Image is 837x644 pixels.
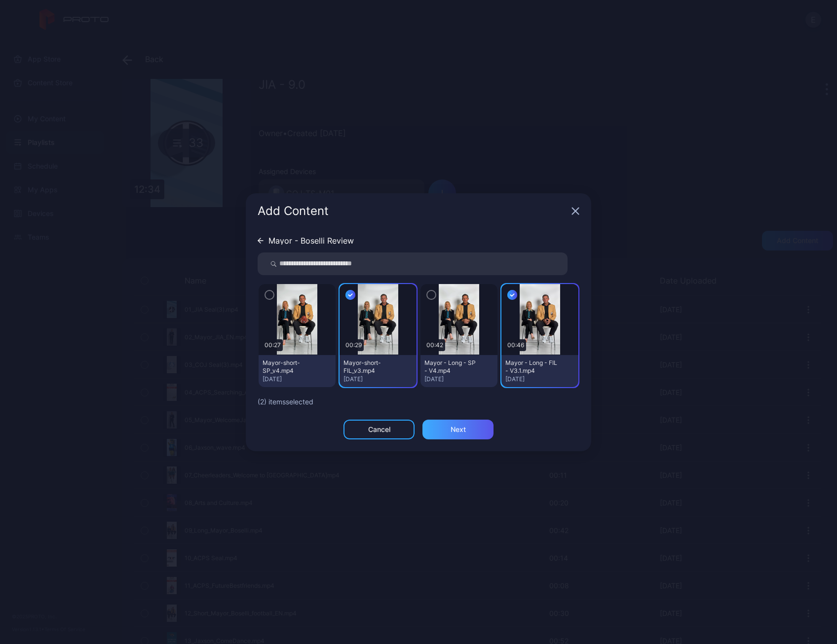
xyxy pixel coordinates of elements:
div: Add Content [258,205,568,217]
div: ( 2 ) item s selected [258,396,579,408]
div: Mayor-short-SP_v4.mp4 [263,359,317,375]
div: Mayor - Long - SP - V4.mp4 [424,359,479,375]
button: Next [422,420,494,439]
div: Cancel [368,426,390,433]
div: Mayor - Boselli Review [268,237,354,245]
div: Mayor-short-FIL_v3.mp4 [343,359,398,375]
div: [DATE] [343,375,413,383]
div: [DATE] [263,375,332,383]
div: 00:27 [263,339,283,351]
div: 00:46 [505,339,526,351]
div: [DATE] [505,375,574,383]
div: 00:29 [343,339,364,351]
div: Mayor - Long - FIL - V3.1.mp4 [505,359,560,375]
button: Cancel [343,420,415,439]
div: Next [451,426,466,433]
div: [DATE] [424,375,494,383]
div: 00:42 [424,339,445,351]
